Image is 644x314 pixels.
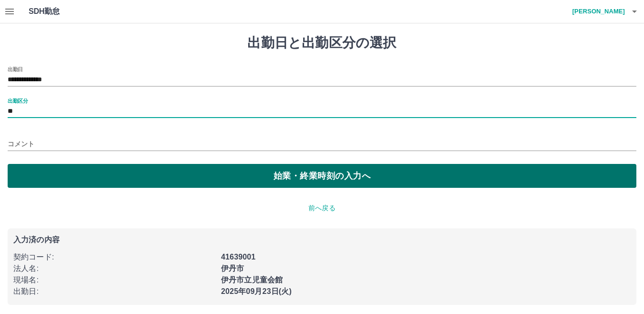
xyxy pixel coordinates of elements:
b: 41639001 [221,253,255,261]
label: 出勤区分 [8,97,28,104]
b: 伊丹市立児童会館 [221,276,283,284]
b: 2025年09月23日(火) [221,287,292,295]
b: 伊丹市 [221,264,244,272]
label: 出勤日 [8,65,23,73]
button: 始業・終業時刻の入力へ [8,164,636,188]
p: 前へ戻る [8,203,636,213]
p: 法人名 : [13,263,215,274]
p: 現場名 : [13,274,215,286]
h1: 出勤日と出勤区分の選択 [8,35,636,51]
p: 出勤日 : [13,286,215,297]
p: 契約コード : [13,251,215,263]
p: 入力済の内容 [13,236,631,244]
